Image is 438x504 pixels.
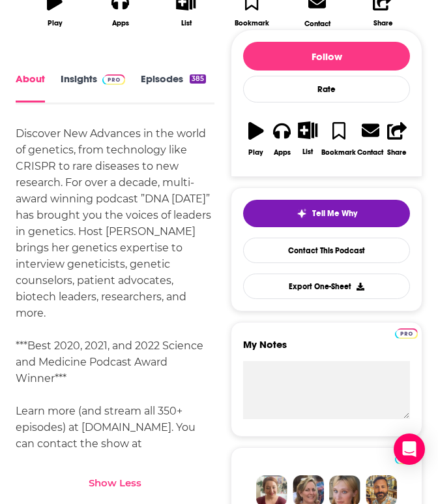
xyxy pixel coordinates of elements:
[295,113,321,164] button: List
[321,148,356,157] div: Bookmark
[48,19,63,27] div: Play
[357,148,383,157] div: Contact
[243,42,410,71] button: Follow
[16,73,45,102] a: About
[190,74,206,84] div: 385
[274,148,291,157] div: Apps
[248,148,263,157] div: Play
[373,19,393,27] div: Share
[395,326,418,339] a: Pro website
[235,19,269,27] div: Bookmark
[269,113,295,165] button: Apps
[357,113,384,165] a: Contact
[112,19,129,27] div: Apps
[61,73,125,102] a: InsightsPodchaser Pro
[243,238,410,263] a: Contact This Podcast
[321,113,357,165] button: Bookmark
[16,125,214,468] div: Discover New Advances in the world of genetics, from technology like CRISPR to rare diseases to n...
[297,208,307,219] img: tell me why sparkle
[304,19,330,28] div: Contact
[394,433,425,465] div: Open Intercom Messenger
[181,19,192,27] div: List
[141,73,206,102] a: Episodes385
[243,113,269,165] button: Play
[243,274,410,299] button: Export One-Sheet
[384,113,410,165] button: Share
[243,76,410,102] div: Rate
[102,74,125,85] img: Podchaser Pro
[395,328,418,339] img: Podchaser Pro
[302,148,313,156] div: List
[243,338,410,361] label: My Notes
[312,208,357,219] span: Tell Me Why
[387,148,407,157] div: Share
[243,200,410,227] button: tell me why sparkleTell Me Why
